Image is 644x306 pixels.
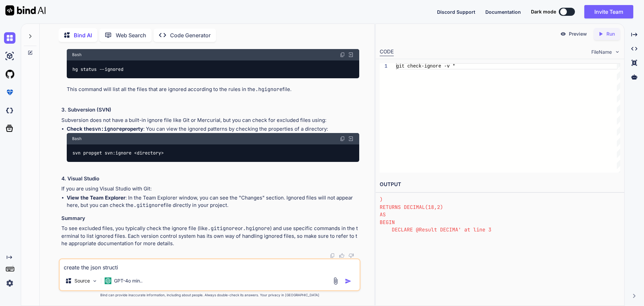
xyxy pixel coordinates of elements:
img: githubLight [4,69,15,80]
img: settings [4,277,15,289]
li: : In the Team Explorer window, you can see the "Changes" section. Ignored files will not appear h... [67,194,359,209]
span: Dark mode [531,8,556,15]
img: darkCloudIdeIcon [4,105,15,116]
p: To see excluded files, you typically check the ignore file (like or ) and use specific commands i... [61,225,359,248]
li: : You can view the ignored patterns by checking the properties of a directory: [67,125,359,169]
pre: Error: Command failed: MYSQL_PWD=p43yxewbpe_43yzxjbaz timeout 7 mysql --table --host=mysql --user... [380,181,620,234]
p: Run [606,31,615,37]
img: GPT-4o mini [105,277,111,284]
span: Discord Support [437,9,475,15]
img: preview [560,31,566,37]
div: CODE [380,48,394,56]
strong: Check the property [67,126,143,132]
code: hg status --ignored [72,66,124,73]
p: Web Search [116,31,146,39]
img: Open in Browser [348,52,354,58]
img: icon [345,278,352,285]
img: copy [330,253,335,258]
img: Open in Browser [348,136,354,142]
strong: View the Team Explorer [67,194,125,201]
p: Bind can provide inaccurate information, including about people. Always double-check its answers.... [59,293,361,298]
img: chevron down [614,49,620,55]
code: svn propget svn:ignore <directory> [72,149,164,157]
h3: Summary [61,215,359,222]
button: Invite Team [584,5,633,18]
p: Source [74,277,90,284]
code: .gitignore [133,202,164,209]
p: If you are using Visual Studio with Git: [61,185,359,193]
div: 1 [380,63,387,70]
img: Pick Models [92,278,98,284]
h2: OUTPUT [376,177,624,192]
textarea: create the json structi [60,259,360,271]
img: dislike [348,253,354,258]
p: Bind AI [74,31,92,39]
span: Bash [72,52,82,57]
img: ai-studio [4,50,15,62]
code: .hgignore [255,86,282,93]
img: copy [340,136,345,141]
img: premium [4,87,15,98]
span: Documentation [485,9,521,15]
p: Subversion does not have a built-in ignore file like Git or Mercurial, but you can check for excl... [61,117,359,124]
img: Bind AI [5,5,46,15]
code: svn:ignore [92,126,122,132]
span: git check-ignore -v * [396,63,455,69]
h3: 3. Subversion (SVN) [61,106,359,114]
span: Bash [72,136,82,141]
img: chat [4,32,15,44]
button: Discord Support [437,8,475,15]
img: copy [340,52,345,57]
code: .gitignore [208,225,238,232]
h3: 4. Visual Studio [61,175,359,183]
p: GPT-4o min.. [114,277,143,284]
p: This command will list all the files that are ignored according to the rules in the file. [67,86,359,93]
p: Code Generator [170,31,211,39]
img: like [339,253,344,258]
button: Documentation [485,8,521,15]
span: FileName [591,49,612,55]
img: attachment [332,277,339,285]
code: .hgignore [243,225,270,232]
p: Preview [569,31,587,37]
